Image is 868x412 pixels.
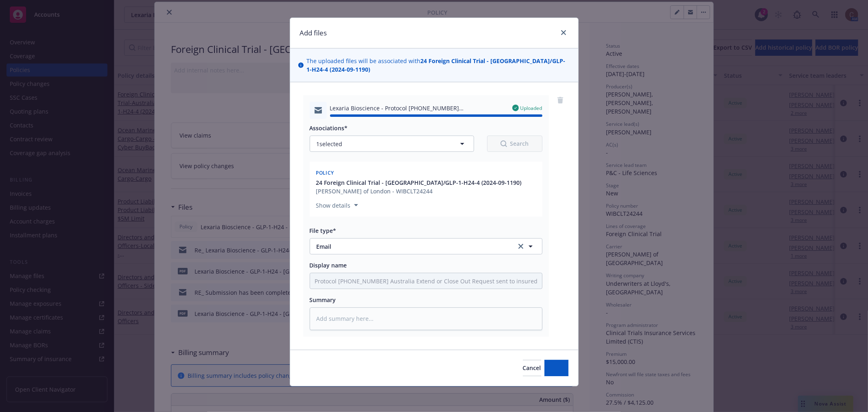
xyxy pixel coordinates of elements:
a: clear selection [516,241,526,251]
button: Emailclear selection [310,238,542,254]
input: Add display name here... [310,273,542,289]
span: Display name [310,261,347,269]
span: Summary [310,296,336,304]
span: Email [317,242,505,251]
span: File type* [310,227,337,234]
